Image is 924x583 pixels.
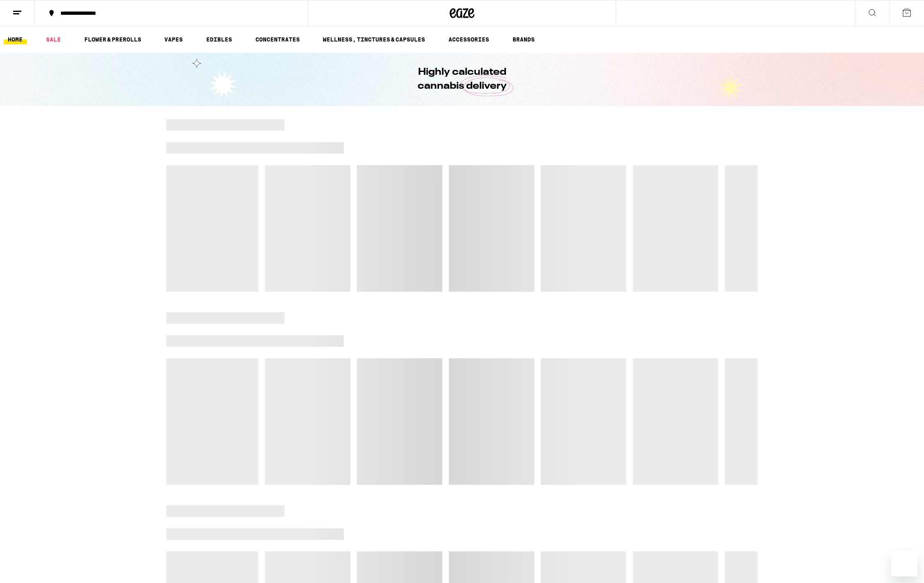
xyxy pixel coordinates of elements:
[444,35,493,44] a: ACCESSORIES
[202,35,236,44] a: EDIBLES
[80,35,145,44] a: FLOWER & PREROLLS
[394,65,530,93] h1: Highly calculated cannabis delivery
[251,35,304,44] a: CONCENTRATES
[160,35,187,44] a: VAPES
[891,550,917,576] iframe: Button to launch messaging window
[4,35,27,44] a: HOME
[508,35,539,44] a: BRANDS
[42,35,65,44] a: SALE
[319,35,429,44] a: WELLNESS, TINCTURES & CAPSULES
